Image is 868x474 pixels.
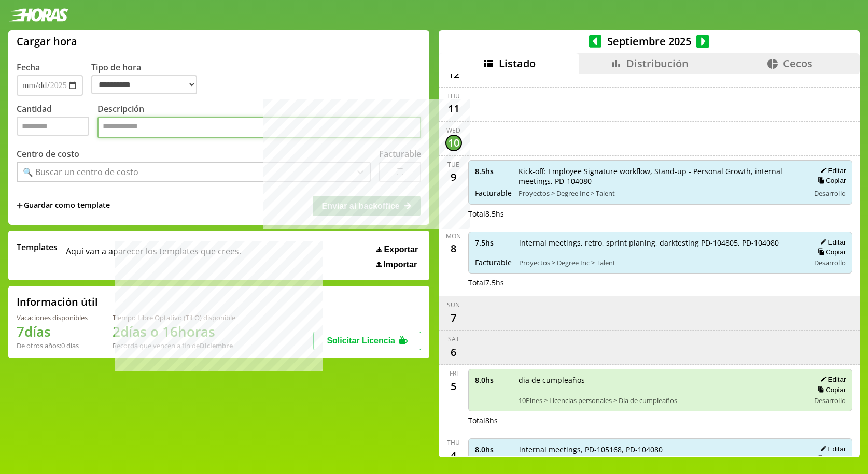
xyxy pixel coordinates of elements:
div: 5 [445,378,462,394]
span: Kick-off: Employee Signature workflow, Stand-up - Personal Growth, internal meetings, PD-104080 [519,166,803,186]
span: internal meetings, PD-105168, PD-104080 [519,444,803,454]
input: Cantidad [17,117,89,136]
div: 8 [445,240,462,257]
div: Recordá que vencen a fin de [113,341,235,350]
span: Proyectos > Degree Inc > Talent [519,258,803,267]
span: Templates [17,241,58,253]
button: Editar [817,238,846,247]
span: Listado [499,56,536,70]
div: 6 [445,343,462,360]
span: Importar [383,260,417,269]
span: Facturable [475,188,511,198]
img: logotipo [8,8,68,22]
div: Mon [446,232,461,240]
div: Fri [450,369,458,378]
span: Cecos [783,56,813,70]
span: dia de cumpleaños [519,375,803,385]
span: Proyectos > Degree Inc > Talent [519,189,803,198]
div: 11 [445,100,462,117]
div: Total 8.5 hs [468,209,853,219]
label: Centro de costo [17,148,79,160]
label: Fecha [17,62,40,73]
button: Solicitar Licencia [313,332,421,350]
span: +Guardar como template [17,200,110,211]
select: Tipo de hora [91,75,197,94]
h2: Información útil [17,295,98,309]
div: Total 7.5 hs [468,278,853,288]
label: Tipo de hora [91,62,205,96]
button: Copiar [815,176,846,185]
h1: 2 días o 16 horas [113,322,235,341]
span: Solicitar Licencia [327,336,395,345]
button: Copiar [815,248,846,256]
div: Wed [446,126,460,135]
button: Exportar [373,245,421,255]
span: Aqui van a aparecer los templates que crees. [66,241,241,269]
button: Editar [817,375,846,384]
div: Tiempo Libre Optativo (TiLO) disponible [113,313,235,322]
span: Exportar [384,245,418,254]
div: 10 [445,135,462,151]
span: internal meetings, retro, sprint planing, darktesting PD-104805, PD-104080 [519,238,803,248]
span: Facturable [475,257,512,267]
span: 7.5 hs [475,238,512,248]
h1: Cargar hora [17,34,77,48]
div: Thu [447,92,460,100]
button: Editar [817,166,846,175]
span: 10Pines > Licencias personales > Dia de cumpleaños [519,396,803,405]
div: Sun [447,300,460,309]
span: Desarrollo [814,189,846,198]
span: Septiembre 2025 [601,34,696,48]
span: 8.0 hs [475,444,512,454]
span: Distribución [626,56,689,70]
div: Thu [447,438,460,447]
div: 7 [445,309,462,326]
span: 8.0 hs [475,375,511,385]
div: 9 [445,169,462,185]
button: Editar [817,444,846,453]
div: Vacaciones disponibles [17,313,88,322]
div: scrollable content [439,74,860,456]
div: 12 [445,66,462,83]
span: 8.5 hs [475,166,511,176]
div: 4 [445,447,462,464]
button: Copiar [815,385,846,394]
span: + [17,200,23,211]
div: Total 8 hs [468,415,853,425]
div: De otros años: 0 días [17,341,88,350]
b: Diciembre [200,341,233,350]
div: Sat [448,335,459,343]
span: Desarrollo [814,396,846,405]
button: Copiar [815,455,846,464]
label: Facturable [379,148,421,160]
h1: 7 días [17,322,88,341]
label: Cantidad [17,103,97,141]
textarea: Descripción [97,117,421,138]
div: 🔍 Buscar un centro de costo [23,166,138,178]
label: Descripción [97,103,421,141]
div: Tue [447,160,459,169]
span: Desarrollo [814,258,846,267]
